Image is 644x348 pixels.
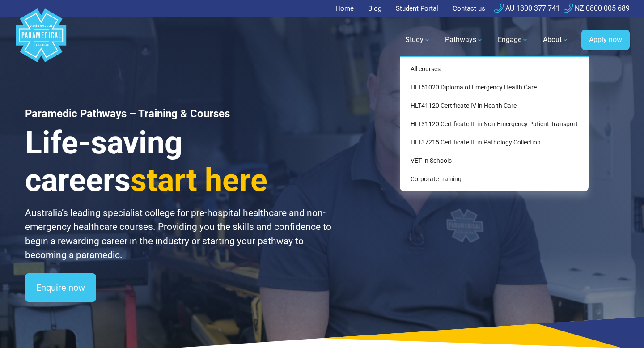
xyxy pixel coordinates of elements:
[538,27,574,52] a: About
[131,162,267,199] span: start here
[25,273,96,302] a: Enquire now
[403,134,585,151] a: HLT37215 Certificate III in Pathology Collection
[25,206,333,263] p: Australia’s leading specialist college for pre-hospital healthcare and non-emergency healthcare c...
[403,79,585,96] a: HLT51020 Diploma of Emergency Health Care
[400,56,589,191] div: Study
[14,17,68,63] a: Australian Paramedical College
[403,116,585,132] a: HLT31120 Certificate III in Non-Emergency Patient Transport
[440,27,489,52] a: Pathways
[403,171,585,187] a: Corporate training
[400,27,436,52] a: Study
[25,124,333,199] h3: Life-saving careers
[581,30,630,50] a: Apply now
[494,4,560,13] a: AU 1300 377 741
[25,107,333,120] h1: Paramedic Pathways – Training & Courses
[403,61,585,77] a: All courses
[403,153,585,169] a: VET In Schools
[403,98,585,114] a: HLT41120 Certificate IV in Health Care
[563,4,630,13] a: NZ 0800 005 689
[492,27,534,52] a: Engage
